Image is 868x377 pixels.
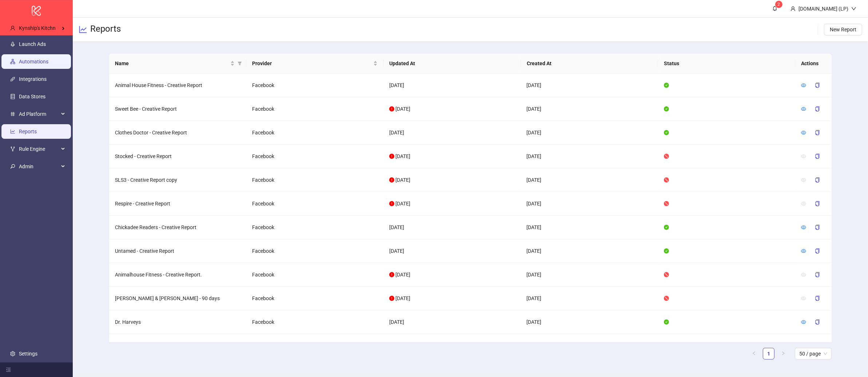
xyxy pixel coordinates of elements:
[389,296,394,301] span: exclamation-circle
[809,150,826,162] button: copy
[19,351,37,357] a: Settings
[664,106,669,111] span: check-circle
[815,201,820,206] span: copy
[664,248,669,254] span: check-circle
[801,83,806,88] span: eye
[389,154,394,159] span: exclamation-circle
[801,154,806,159] span: eye
[6,367,11,372] span: menu-fold
[664,83,669,88] span: check-circle
[246,287,383,310] td: Facebook
[395,201,410,207] span: [DATE]
[781,351,785,356] span: right
[658,54,795,74] th: Status
[763,348,774,359] a: 1
[791,6,796,11] span: user
[815,106,820,111] span: copy
[815,225,820,230] span: copy
[801,319,806,325] span: eye
[795,348,832,360] div: Page Size
[521,216,658,239] td: [DATE]
[801,177,806,182] span: eye
[90,23,121,36] h3: Reports
[809,245,826,257] button: copy
[246,310,383,334] td: Facebook
[383,310,521,334] td: [DATE]
[809,198,826,209] button: copy
[801,106,806,112] a: eye
[801,130,806,135] span: eye
[801,201,806,206] span: eye
[521,74,658,97] td: [DATE]
[772,6,777,11] span: bell
[824,24,862,35] button: New Report
[809,292,826,304] button: copy
[19,142,59,156] span: Rule Engine
[801,319,806,325] a: eye
[809,103,826,115] button: copy
[246,97,383,121] td: Facebook
[383,54,521,74] th: Updated At
[521,334,658,358] td: [DATE]
[395,153,410,159] span: [DATE]
[109,145,246,168] td: Stocked - Creative Report
[664,225,669,230] span: check-circle
[395,106,410,112] span: [DATE]
[109,310,246,334] td: Dr. Harveys
[664,296,669,301] span: stop
[752,351,756,356] span: left
[109,287,246,310] td: [PERSON_NAME] & [PERSON_NAME] - 90 days
[830,27,856,32] span: New Report
[383,74,521,97] td: [DATE]
[109,121,246,145] td: Clothes Doctor - Creative Report
[238,61,242,66] span: filter
[809,340,826,352] button: copy
[815,130,820,135] span: copy
[246,192,383,216] td: Facebook
[521,239,658,263] td: [DATE]
[815,272,820,277] span: copy
[799,348,827,359] span: 50 / page
[801,130,806,136] a: eye
[109,168,246,192] td: SLS3 - Creative Report copy
[389,177,394,182] span: exclamation-circle
[521,287,658,310] td: [DATE]
[389,106,394,111] span: exclamation-circle
[664,319,669,325] span: check-circle
[115,59,229,67] span: Name
[815,83,820,88] span: copy
[748,348,760,360] button: left
[252,59,372,67] span: Provider
[19,59,48,64] a: Automations
[777,348,789,360] li: Next Page
[389,201,394,206] span: exclamation-circle
[395,272,410,278] span: [DATE]
[801,224,806,230] a: eye
[109,239,246,263] td: Untamed - Creative Report
[664,201,669,206] span: stop
[521,121,658,145] td: [DATE]
[246,334,383,358] td: Facebook
[521,168,658,192] td: [DATE]
[809,269,826,280] button: copy
[383,121,521,145] td: [DATE]
[10,164,15,169] span: key
[809,127,826,138] button: copy
[815,177,820,182] span: copy
[246,239,383,263] td: Facebook
[246,54,383,74] th: Provider
[521,97,658,121] td: [DATE]
[109,192,246,216] td: Respire - Creative Report
[809,79,826,91] button: copy
[801,248,806,254] a: eye
[851,6,856,11] span: down
[383,216,521,239] td: [DATE]
[809,174,826,186] button: copy
[796,5,851,13] div: [DOMAIN_NAME] (LP)
[10,111,15,117] span: number
[246,216,383,239] td: Facebook
[19,25,56,31] span: Kynship's Kitchn
[19,159,59,174] span: Admin
[395,295,410,301] span: [DATE]
[809,316,826,328] button: copy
